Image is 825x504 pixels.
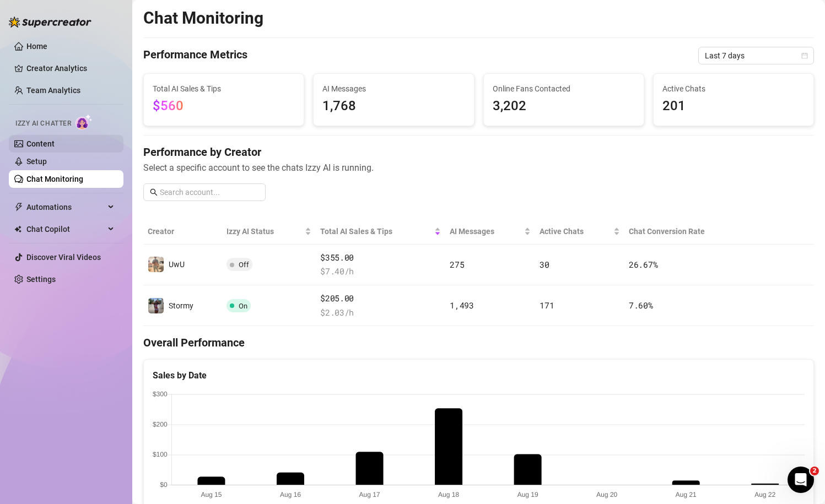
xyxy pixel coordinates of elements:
[14,203,23,212] span: thunderbolt
[143,335,814,350] h4: Overall Performance
[316,219,445,245] th: Total AI Sales & Tips
[801,52,808,59] span: calendar
[222,219,316,245] th: Izzy AI Status
[320,251,441,264] span: $355.00
[493,83,635,95] span: Online Fans Contacted
[662,83,805,95] span: Active Chats
[9,17,91,28] img: logo-BBDzfeDw.svg
[26,86,80,95] a: Team Analytics
[624,219,747,245] th: Chat Conversion Rate
[153,368,805,382] div: Sales by Date
[450,259,464,270] span: 275
[14,225,21,233] img: Chat Copilot
[26,175,83,183] a: Chat Monitoring
[26,253,101,262] a: Discover Viral Videos
[160,186,259,198] input: Search account...
[540,225,611,237] span: Active Chats
[227,225,303,237] span: Izzy AI Status
[322,83,465,95] span: AI Messages
[662,96,805,117] span: 201
[320,225,432,237] span: Total AI Sales & Tips
[148,257,164,272] img: UwU
[26,139,55,148] a: Content
[450,225,522,237] span: AI Messages
[26,198,105,216] span: Automations
[629,300,653,311] span: 7.60 %
[320,292,441,305] span: $205.00
[810,467,819,475] span: 2
[26,42,47,51] a: Home
[26,59,115,77] a: Creator Analytics
[148,298,164,313] img: Stormy
[239,302,247,310] span: On
[76,114,93,130] img: AI Chatter
[788,467,814,493] iframe: Intercom live chat
[143,161,814,175] span: Select a specific account to see the chats Izzy AI is running.
[143,47,247,64] h4: Performance Metrics
[153,83,295,95] span: Total AI Sales & Tips
[150,188,158,196] span: search
[239,261,249,269] span: Off
[445,219,535,245] th: AI Messages
[143,219,222,245] th: Creator
[493,96,635,117] span: 3,202
[535,219,624,245] th: Active Chats
[705,47,807,64] span: Last 7 days
[169,260,185,269] span: UwU
[26,275,56,284] a: Settings
[169,301,193,310] span: Stormy
[153,98,184,113] span: $560
[540,259,549,270] span: 30
[320,306,441,319] span: $ 2.03 /h
[450,300,474,311] span: 1,493
[143,8,263,29] h2: Chat Monitoring
[540,300,554,311] span: 171
[320,265,441,278] span: $ 7.40 /h
[26,220,105,238] span: Chat Copilot
[15,118,71,129] span: Izzy AI Chatter
[322,96,465,117] span: 1,768
[26,157,47,166] a: Setup
[629,259,657,270] span: 26.67 %
[143,144,814,160] h4: Performance by Creator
